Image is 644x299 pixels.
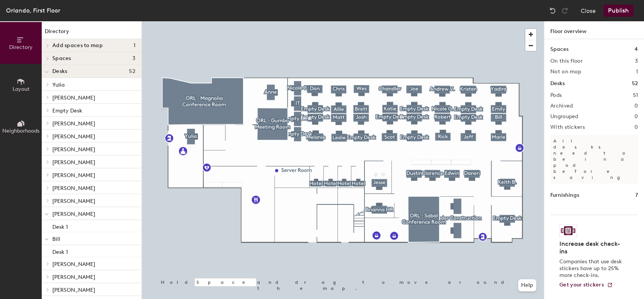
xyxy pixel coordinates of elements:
[52,95,95,101] span: [PERSON_NAME]
[52,236,60,242] span: Bill
[635,45,638,54] h1: 4
[559,258,624,279] p: Companies that use desk stickers have up to 25% more check-ins.
[52,43,103,49] span: Add spaces to map
[550,191,579,199] h1: Furnishings
[52,172,95,179] span: [PERSON_NAME]
[635,114,638,120] h2: 0
[518,279,536,291] button: Help
[635,124,638,130] h2: 0
[559,282,604,288] span: Get your stickers
[52,198,95,204] span: [PERSON_NAME]
[550,124,585,130] h2: With stickers
[636,69,638,75] h2: 1
[550,103,573,109] h2: Archived
[134,43,135,49] span: 1
[52,247,68,255] p: Desk 1
[633,92,638,98] h2: 51
[6,6,60,15] div: Orlando, First Floor
[9,44,33,51] span: Directory
[581,5,596,17] button: Close
[632,79,638,88] h1: 52
[550,92,562,98] h2: Pods
[13,86,30,92] span: Layout
[544,21,644,39] h1: Floor overview
[559,224,577,237] img: Sticker logo
[52,185,95,191] span: [PERSON_NAME]
[52,120,95,127] span: [PERSON_NAME]
[561,7,569,14] img: Redo
[2,128,39,134] span: Neighborhoods
[559,240,624,255] h4: Increase desk check-ins
[550,69,581,75] h2: Not on map
[635,103,638,109] h2: 0
[549,7,556,14] img: Undo
[52,133,95,140] span: [PERSON_NAME]
[52,82,64,88] span: Yulia
[52,287,95,293] span: [PERSON_NAME]
[52,221,68,230] p: Desk 1
[550,45,569,54] h1: Spaces
[635,58,638,64] h2: 3
[550,135,638,184] p: All desks need to be in a pod before saving
[52,146,95,153] span: [PERSON_NAME]
[52,261,95,267] span: [PERSON_NAME]
[635,191,638,199] h1: 7
[550,79,565,88] h1: Desks
[52,108,82,114] span: Empty Desk
[52,55,71,62] span: Spaces
[603,5,633,17] button: Publish
[52,159,95,166] span: [PERSON_NAME]
[52,274,95,280] span: [PERSON_NAME]
[550,114,578,120] h2: Ungrouped
[559,282,613,288] a: Get your stickers
[52,68,67,74] span: Desks
[129,68,135,74] span: 52
[42,27,141,39] h1: Directory
[550,58,583,64] h2: On this floor
[132,55,135,62] span: 3
[52,211,95,217] span: [PERSON_NAME]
